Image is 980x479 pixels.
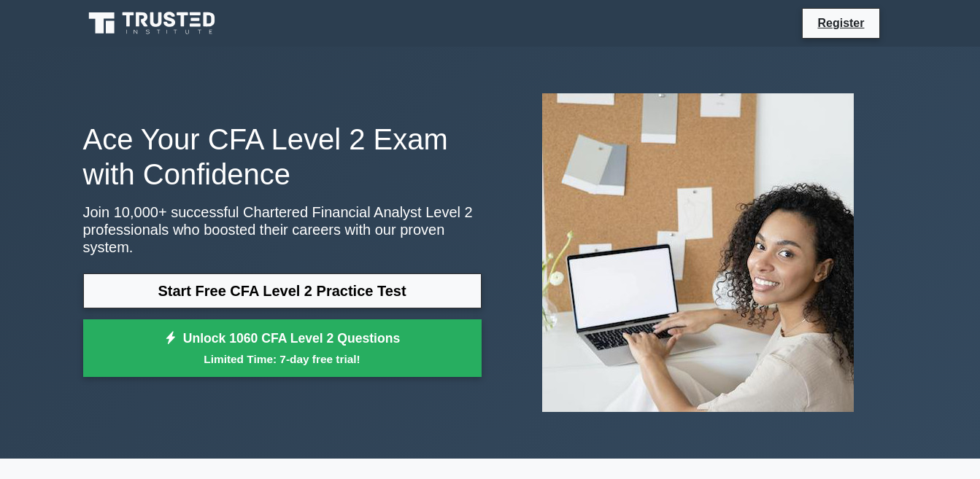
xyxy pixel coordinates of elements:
small: Limited Time: 7-day free trial! [101,351,463,367]
p: Join 10,000+ successful Chartered Financial Analyst Level 2 professionals who boosted their caree... [83,203,482,256]
a: Unlock 1060 CFA Level 2 QuestionsLimited Time: 7-day free trial! [83,319,482,378]
h1: Ace Your CFA Level 2 Exam with Confidence [83,122,482,192]
a: Start Free CFA Level 2 Practice Test [83,273,482,308]
a: Register [809,14,873,32]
